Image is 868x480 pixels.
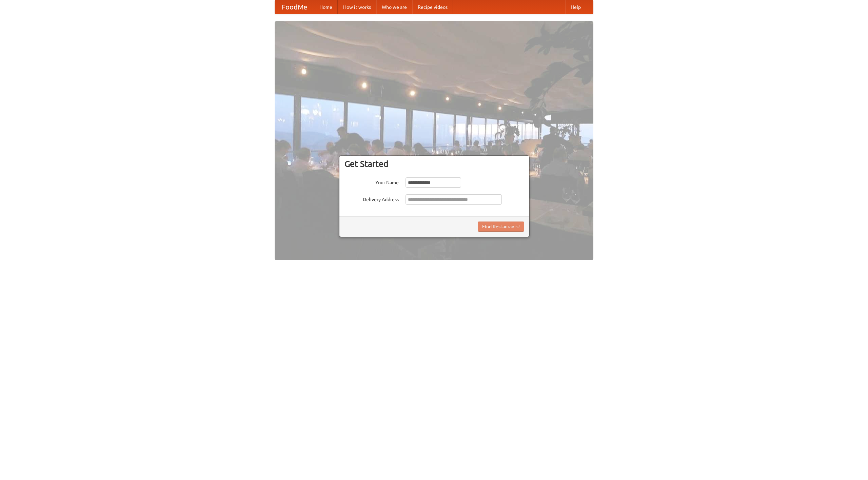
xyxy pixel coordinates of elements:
a: Who we are [376,0,412,14]
button: Find Restaurants! [478,222,524,232]
a: Recipe videos [412,0,453,14]
label: Your Name [344,177,399,186]
label: Delivery Address [344,194,399,203]
a: Help [565,0,586,14]
a: How it works [338,0,376,14]
a: FoodMe [275,0,314,14]
a: Home [314,0,338,14]
h3: Get Started [344,159,524,169]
